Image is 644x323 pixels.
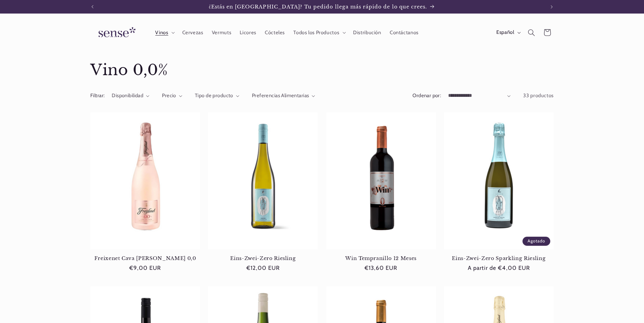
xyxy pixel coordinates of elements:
[112,92,143,99] span: Disponibilidad
[496,29,514,36] span: Español
[195,92,239,100] summary: Tipo de producto (0 seleccionado)
[90,61,554,80] h1: Vino 0,0%
[524,25,539,40] summary: Búsqueda
[265,29,285,36] span: Cócteles
[162,92,182,100] summary: Precio
[90,23,141,42] img: Sense
[252,92,309,99] span: Preferencias Alimentarias
[353,29,381,36] span: Distribución
[209,4,427,10] span: ¿Estás en [GEOGRAPHIC_DATA]? Tu pedido llega más rápido de lo que crees.
[151,25,178,40] summary: Vinos
[207,25,236,40] a: Vermuts
[162,92,176,99] span: Precio
[492,26,523,39] button: Español
[112,92,149,100] summary: Disponibilidad (0 seleccionado)
[212,29,231,36] span: Vermuts
[390,29,419,36] span: Contáctanos
[412,92,441,99] label: Ordenar por:
[260,25,289,40] a: Cócteles
[88,20,144,45] a: Sense
[240,29,256,36] span: Licores
[236,25,261,40] a: Licores
[289,25,349,40] summary: Todos los Productos
[444,255,554,261] a: Eins-Zwei-Zero Sparkling Riesling
[385,25,423,40] a: Contáctanos
[195,92,233,99] span: Tipo de producto
[178,25,207,40] a: Cervezas
[523,92,554,99] span: 33 productos
[155,29,168,36] span: Vinos
[90,92,105,100] h2: Filtrar:
[349,25,386,40] a: Distribución
[182,29,203,36] span: Cervezas
[293,29,339,36] span: Todos los Productos
[326,255,436,261] a: Win Tempranillo 12 Meses
[252,92,315,100] summary: Preferencias Alimentarias (0 seleccionado)
[208,255,318,261] a: Eins-Zwei-Zero Riesling
[90,255,200,261] a: Freixenet Cava [PERSON_NAME] 0,0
